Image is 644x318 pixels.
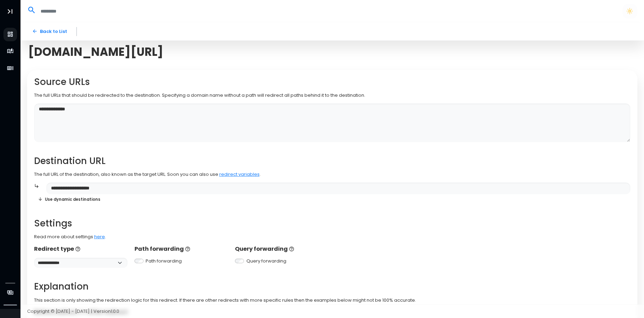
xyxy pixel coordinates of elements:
p: Read more about settings . [34,233,631,240]
p: The full URLs that should be redirected to the destination. Specifying a domain name without a pa... [34,92,631,99]
a: here [94,233,105,240]
span: Copyright © [DATE] - [DATE] | Version 1.0.0 [27,308,119,315]
h2: Settings [34,218,631,229]
label: Path forwarding [146,258,182,265]
a: redirect variables [219,171,260,178]
p: The full URL of the destination, also known as the target URL. Soon you can also use . [34,171,631,178]
button: Toggle Aside [3,5,17,18]
h2: Destination URL [34,156,631,166]
label: Query forwarding [246,258,286,265]
p: Redirect type [34,245,128,253]
p: This section is only showing the redirection logic for this redirect. If there are other redirect... [34,297,631,304]
p: Query forwarding [235,245,329,253]
h2: Explanation [34,281,631,292]
button: Use dynamic destinations [34,194,105,204]
a: Back to List [27,25,72,37]
p: Path forwarding [134,245,228,253]
span: [DOMAIN_NAME][URL] [28,45,163,59]
h2: Source URLs [34,77,631,87]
